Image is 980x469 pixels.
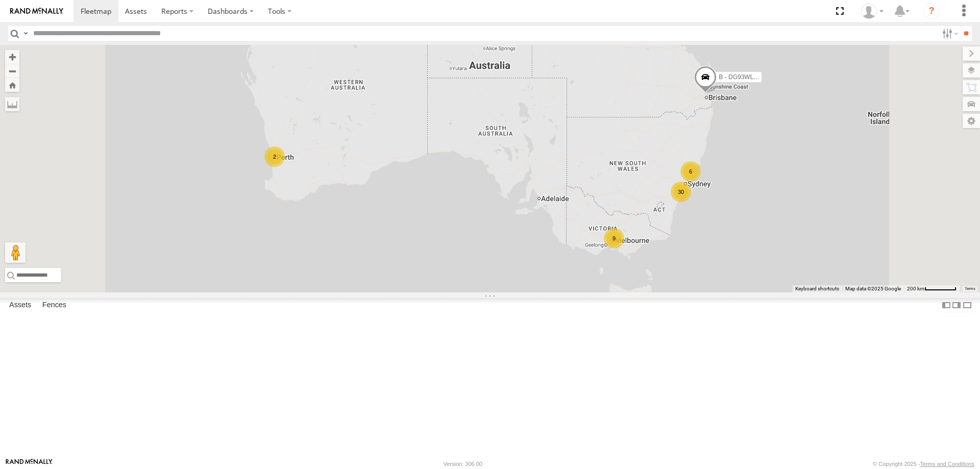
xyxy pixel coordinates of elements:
div: Tye Clark [857,4,887,19]
label: Hide Summary Table [962,298,972,313]
label: Dock Summary Table to the Left [941,298,951,313]
label: Dock Summary Table to the Right [951,298,962,313]
div: 6 [680,161,701,182]
button: Zoom Home [5,78,19,92]
label: Search Filter Options [938,26,960,41]
label: Measure [5,97,19,111]
a: Visit our Website [6,459,53,469]
a: Terms and Conditions [920,461,974,467]
span: B - DG93WL - [PERSON_NAME] [719,73,809,81]
div: 9 [604,228,624,249]
div: 2 [264,146,285,167]
a: Terms (opens in new tab) [965,287,975,291]
div: © Copyright 2025 - [873,461,974,467]
label: Fences [37,298,71,312]
button: Zoom in [5,50,19,64]
label: Assets [4,298,36,312]
label: Map Settings [963,114,980,128]
div: 30 [671,182,691,202]
span: 200 km [907,286,924,291]
button: Map Scale: 200 km per 59 pixels [904,285,960,292]
i: ? [923,3,940,19]
img: rand-logo.svg [10,8,63,15]
div: Version: 306.00 [444,461,482,467]
label: Search Query [21,26,30,41]
button: Zoom out [5,64,19,78]
button: Keyboard shortcuts [795,285,839,292]
span: Map data ©2025 Google [845,286,901,291]
button: Drag Pegman onto the map to open Street View [5,242,26,263]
